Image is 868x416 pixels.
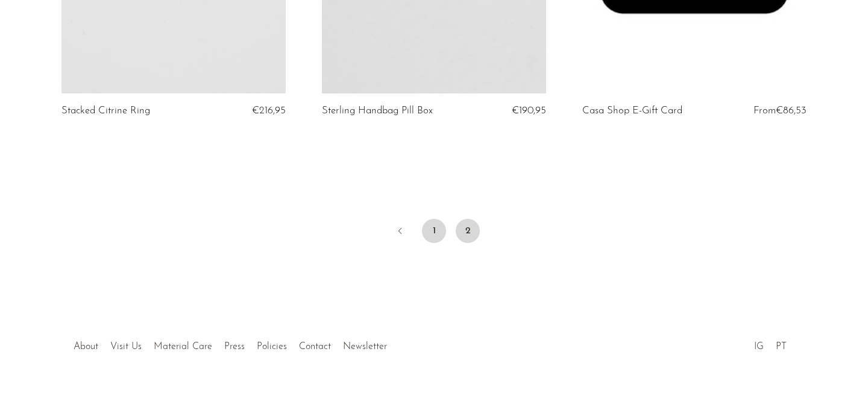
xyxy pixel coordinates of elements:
div: From [746,106,807,116]
a: PT [776,342,787,351]
a: Press [224,342,245,351]
span: €216,95 [252,106,286,116]
a: IG [754,342,764,351]
a: Policies [257,342,287,351]
a: About [74,342,98,351]
span: 2 [456,219,480,243]
a: Material Care [154,342,212,351]
a: Sterling Handbag Pill Box [322,106,433,116]
a: 1 [422,219,446,243]
a: Stacked Citrine Ring [61,106,150,116]
a: Previous [388,219,412,245]
ul: Social Medias [748,332,793,355]
span: €190,95 [512,106,546,116]
ul: Quick links [68,332,393,355]
a: Visit Us [110,342,142,351]
a: Casa Shop E-Gift Card [582,106,682,116]
a: Contact [299,342,331,351]
span: €86,53 [776,106,807,116]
